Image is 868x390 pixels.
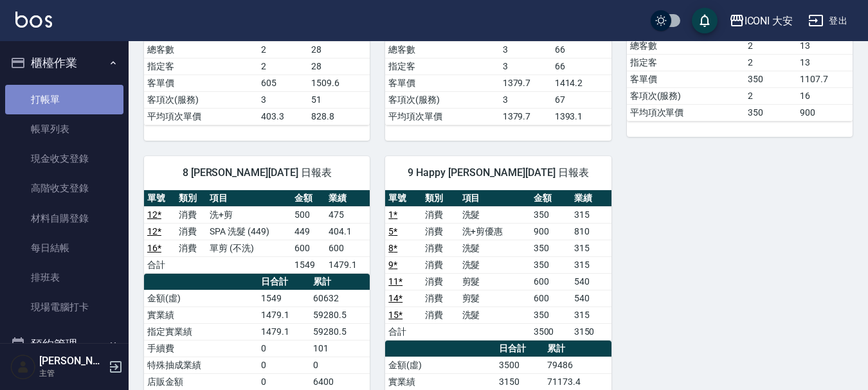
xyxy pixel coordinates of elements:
th: 項目 [206,190,291,207]
td: 350 [530,256,571,273]
td: 消費 [176,223,207,240]
td: 指定客 [385,58,499,75]
td: 350 [745,104,797,121]
span: 9 Happy [PERSON_NAME][DATE] 日報表 [401,166,595,179]
td: 28 [308,58,370,75]
td: 指定客 [627,54,745,71]
td: 消費 [422,290,458,306]
td: 客項次(服務) [144,91,258,108]
td: 500 [291,206,326,223]
button: 登出 [803,9,853,33]
td: 3500 [496,357,545,373]
a: 打帳單 [5,85,123,114]
td: 3150 [571,323,611,340]
td: 指定客 [144,58,258,75]
td: 單剪 (不洗) [206,240,291,256]
td: 客單價 [144,75,258,91]
th: 項目 [459,190,530,207]
td: 平均項次單價 [627,104,745,121]
td: 66 [552,58,611,75]
td: 449 [291,223,326,240]
td: 67 [552,91,611,108]
td: 1479.1 [325,256,370,273]
td: 消費 [422,306,458,323]
button: save [692,8,718,33]
td: 66 [552,41,611,58]
a: 現金收支登錄 [5,144,123,173]
h5: [PERSON_NAME] [39,355,105,368]
td: 消費 [422,206,458,223]
td: 指定實業績 [144,323,258,340]
td: 13 [797,54,853,71]
th: 單號 [144,190,176,207]
td: 2 [745,54,797,71]
img: Logo [15,12,52,28]
table: a dense table [385,190,611,341]
td: 0 [258,340,310,357]
td: 特殊抽成業績 [144,357,258,373]
td: 3 [258,91,308,108]
td: 600 [291,240,326,256]
td: 店販金額 [144,373,258,390]
th: 單號 [385,190,422,207]
th: 業績 [325,190,370,207]
th: 金額 [291,190,326,207]
td: 2 [258,58,308,75]
td: 350 [745,71,797,87]
td: 2 [258,41,308,58]
td: 洗髮 [459,306,530,323]
td: 605 [258,75,308,91]
td: 消費 [422,223,458,240]
td: 總客數 [627,37,745,54]
td: 79486 [544,357,611,373]
td: 客單價 [385,75,499,91]
td: 900 [797,104,853,121]
td: 1379.7 [500,75,552,91]
td: 900 [530,223,571,240]
td: 1414.2 [552,75,611,91]
td: 3 [500,58,552,75]
td: 59280.5 [310,306,370,323]
td: 消費 [422,240,458,256]
td: 2 [745,87,797,104]
th: 類別 [422,190,458,207]
td: 3 [500,91,552,108]
td: 1107.7 [797,71,853,87]
td: 消費 [176,206,207,223]
td: 404.1 [325,223,370,240]
td: 實業績 [144,306,258,323]
td: 消費 [176,240,207,256]
a: 每日結帳 [5,233,123,263]
button: 預約管理 [5,328,123,361]
td: 洗髮 [459,206,530,223]
a: 帳單列表 [5,114,123,144]
div: ICONI 大安 [745,13,793,29]
a: 排班表 [5,263,123,292]
td: 16 [797,87,853,104]
td: 350 [530,306,571,323]
td: 3500 [530,323,571,340]
td: 315 [571,306,611,323]
td: 828.8 [308,108,370,125]
td: 平均項次單價 [385,108,499,125]
img: Person [10,354,36,380]
td: 手續費 [144,340,258,357]
td: 403.3 [258,108,308,125]
td: 1549 [291,256,326,273]
td: 600 [530,290,571,306]
td: 475 [325,206,370,223]
td: 810 [571,223,611,240]
td: 1509.6 [308,75,370,91]
td: 315 [571,256,611,273]
td: 洗+剪 [206,206,291,223]
td: 13 [797,37,853,54]
th: 金額 [530,190,571,207]
td: 350 [530,206,571,223]
td: SPA 洗髮 (449) [206,223,291,240]
td: 315 [571,206,611,223]
td: 315 [571,240,611,256]
td: 客項次(服務) [627,87,745,104]
td: 合計 [385,323,422,340]
td: 合計 [144,256,176,273]
th: 類別 [176,190,207,207]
